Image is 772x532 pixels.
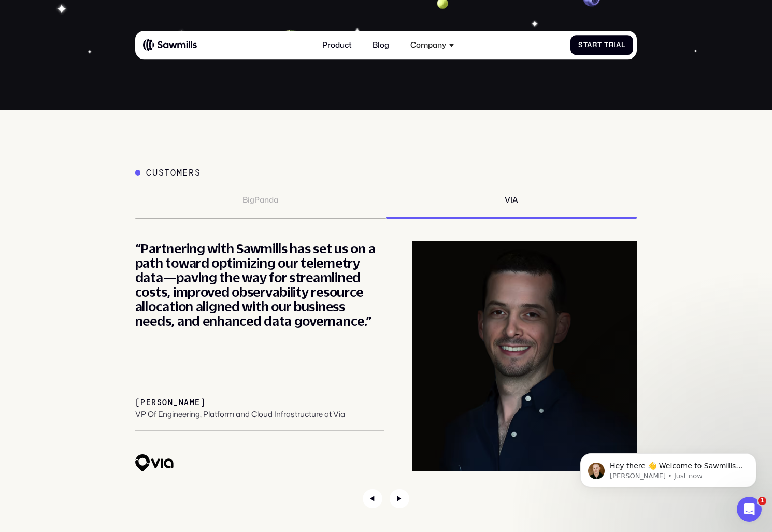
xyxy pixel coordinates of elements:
[367,35,395,55] a: Blog
[390,489,409,508] div: Next slide
[578,41,625,49] div: Start Trial
[565,432,772,504] iframe: Intercom notifications message
[135,410,345,419] div: VP Of Engineering, Platform and Cloud Infrastructure at Via
[737,497,762,522] iframe: Intercom live chat
[570,35,633,55] a: Start Trial
[505,195,518,205] div: VIA
[363,489,382,508] div: Previous slide
[135,241,637,471] div: 2 / 2
[135,241,384,328] div: “Partnering with Sawmills has set us on a path toward optimizing our telemetry data—paving the wa...
[242,195,278,205] div: BigPanda
[146,167,201,178] div: Customers
[410,40,446,50] div: Company
[135,398,206,408] div: [PERSON_NAME]
[758,497,766,505] span: 1
[316,35,357,55] a: Product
